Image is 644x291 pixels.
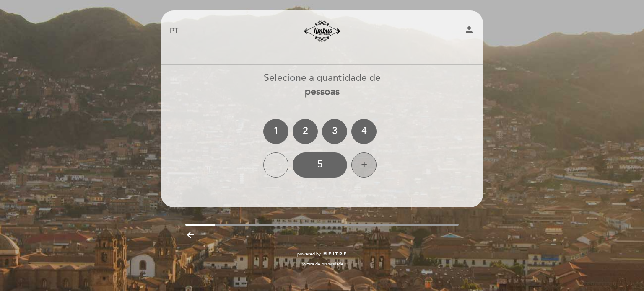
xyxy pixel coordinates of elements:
div: + [351,152,377,178]
a: Limbus Resto Bar [270,20,374,43]
a: Política de privacidade [301,261,343,267]
i: arrow_backward [185,230,195,240]
div: - [263,152,288,178]
b: pessoas [305,86,340,98]
div: 3 [322,119,347,144]
span: powered by [297,251,321,257]
div: 1 [263,119,288,144]
img: MEITRE [323,252,347,256]
i: person [464,25,474,35]
div: Selecione a quantidade de [161,71,483,99]
a: powered by [297,251,347,257]
div: 5 [293,152,347,178]
div: 2 [293,119,318,144]
div: 4 [351,119,377,144]
button: person [464,25,474,38]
